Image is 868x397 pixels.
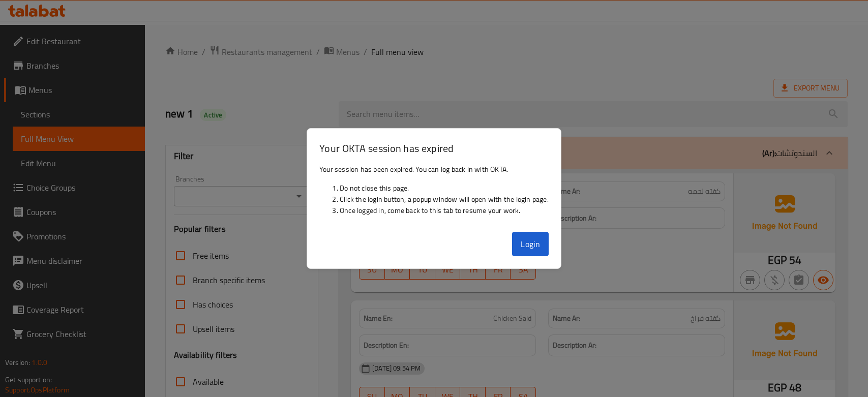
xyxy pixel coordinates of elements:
[340,182,549,194] li: Do not close this page.
[340,194,549,205] li: Click the login button, a popup window will open with the login page.
[512,232,549,256] button: Login
[307,160,561,228] div: Your session has been expired. You can log back in with OKTA.
[340,205,549,216] li: Once logged in, come back to this tab to resume your work.
[319,141,549,156] h3: Your OKTA session has expired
